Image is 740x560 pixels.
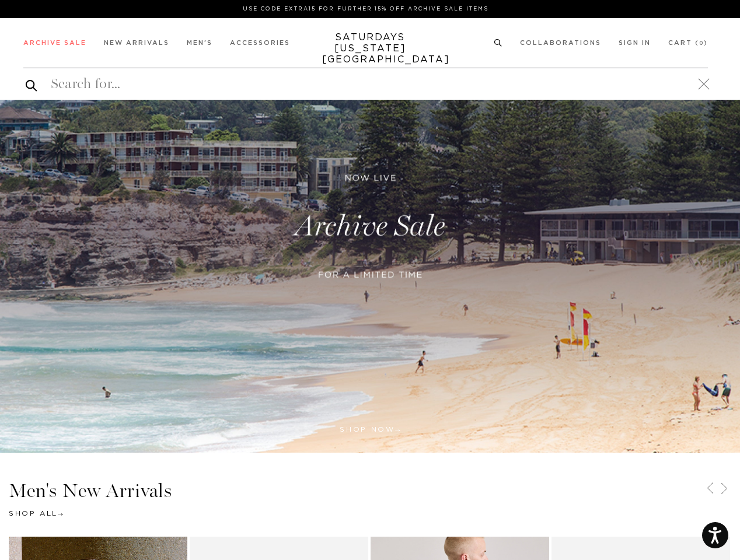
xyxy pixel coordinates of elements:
[187,40,212,46] a: Men's
[699,41,704,46] small: 0
[9,481,731,501] h3: Men's New Arrivals
[28,5,703,13] p: Use Code EXTRA15 for Further 15% Off Archive Sale Items
[322,32,418,65] a: SATURDAYS[US_STATE][GEOGRAPHIC_DATA]
[230,40,290,46] a: Accessories
[23,40,86,46] a: Archive Sale
[668,40,708,46] a: Cart (0)
[520,40,601,46] a: Collaborations
[23,75,708,93] input: Search for...
[619,40,651,46] a: Sign In
[9,510,63,517] a: Shop All
[104,40,169,46] a: New Arrivals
